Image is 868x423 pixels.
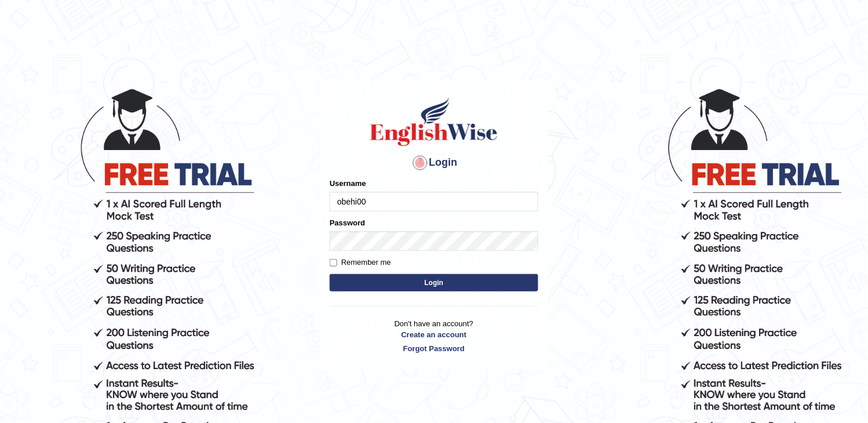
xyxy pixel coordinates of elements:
h4: Login [330,154,538,172]
p: Don't have an account? [330,318,538,354]
a: Create an account [330,329,538,340]
label: Remember me [330,257,391,268]
input: Remember me [330,259,337,267]
a: Forgot Password [330,343,538,354]
label: Password [330,217,365,228]
img: Logo of English Wise sign in for intelligent practice with AI [368,96,500,148]
button: Login [330,274,538,291]
label: Username [330,178,366,189]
